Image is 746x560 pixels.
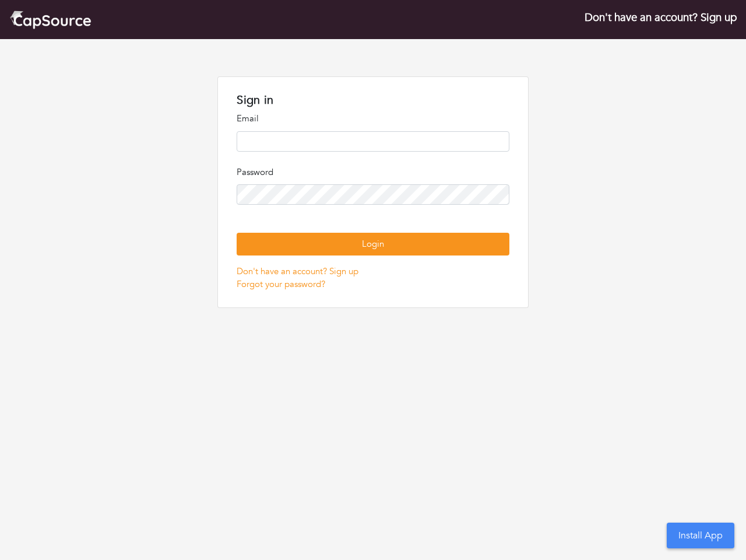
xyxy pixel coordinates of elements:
p: Email [237,112,509,125]
a: Don't have an account? Sign up [585,10,737,25]
button: Install App [667,523,734,548]
p: Password [237,166,509,179]
img: cap_logo.png [9,9,92,30]
button: Login [237,233,509,256]
h1: Sign in [237,93,509,107]
a: Forgot your password? [237,278,325,290]
a: Don't have an account? Sign up [237,265,358,277]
